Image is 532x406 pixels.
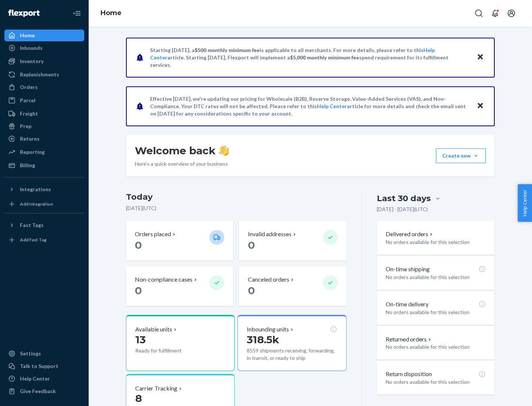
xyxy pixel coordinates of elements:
[20,221,44,229] div: Fast Tags
[219,145,229,156] img: hand-wave emoji
[20,186,51,193] div: Integrations
[20,375,50,382] div: Help Center
[290,54,359,61] span: $5,000 monthly minimum fee
[248,275,289,284] p: Canceled orders
[504,6,519,21] button: Open account menu
[386,273,486,281] p: No orders available for this selection
[4,120,84,132] a: Prep
[150,47,470,69] p: Starting [DATE], a is applicable to all merchants. For more details, please refer to this article...
[20,110,38,117] div: Freight
[4,55,84,67] a: Inventory
[135,275,192,284] p: Non-compliance cases
[20,362,58,370] div: Talk to Support
[386,335,433,344] button: Returned orders
[386,378,486,386] p: No orders available for this selection
[436,148,486,163] button: Create new
[475,52,485,63] button: Close
[20,148,45,156] div: Reporting
[247,333,279,346] span: 318.5k
[4,30,84,41] a: Home
[4,385,84,397] button: Give Feedback
[4,348,84,359] a: Settings
[488,6,502,21] button: Open notifications
[20,58,44,65] div: Inventory
[20,201,53,207] div: Add Integration
[20,97,35,104] div: Parcel
[20,71,59,78] div: Replenishments
[247,325,289,334] p: Inbounding units
[100,9,122,17] a: Home
[20,44,42,52] div: Inbounds
[135,230,171,238] p: Orders placed
[4,234,84,246] a: Add Fast Tag
[4,183,84,195] button: Integrations
[126,191,347,203] h3: Today
[248,239,255,251] span: 0
[126,221,233,261] button: Orders placed 0
[4,94,84,106] a: Parcel
[386,230,434,238] button: Delivered orders
[386,343,486,351] p: No orders available for this selection
[4,360,84,372] a: Talk to Support
[386,238,486,246] p: No orders available for this selection
[150,95,470,117] p: Effective [DATE], we're updating our pricing for Wholesale (B2B), Reserve Storage, Value-Added Se...
[4,159,84,171] a: Billing
[4,108,84,120] a: Freight
[4,373,84,385] a: Help Center
[239,221,346,261] button: Invalid addresses 0
[386,309,486,316] p: No orders available for this selection
[20,135,40,142] div: Returns
[518,184,532,222] button: Help Center
[238,315,346,371] button: Inbounding units318.5k8559 shipments receiving, forwarding, in transit, or ready to ship
[135,392,142,405] span: 8
[135,284,142,297] span: 0
[135,325,172,334] p: Available units
[135,144,229,157] h1: Welcome back
[8,10,40,17] img: Flexport logo
[4,81,84,93] a: Orders
[239,266,346,306] button: Canceled orders 0
[4,146,84,158] a: Reporting
[20,83,38,91] div: Orders
[126,315,235,371] button: Available units13Ready for fulfillment
[4,219,84,231] button: Fast Tags
[135,333,146,346] span: 13
[135,347,204,354] p: Ready for fulfillment
[20,162,35,169] div: Billing
[20,388,56,395] div: Give Feedback
[195,47,260,53] span: $500 monthly minimum fee
[135,160,229,168] p: Here’s a quick overview of your business
[377,206,428,213] p: [DATE] - [DATE] ( UTC )
[4,133,84,145] a: Returns
[20,350,41,357] div: Settings
[471,6,486,21] button: Open Search Box
[475,101,485,111] button: Close
[248,230,291,238] p: Invalid addresses
[126,266,233,306] button: Non-compliance cases 0
[4,42,84,54] a: Inbounds
[386,370,432,378] p: Return disposition
[248,284,255,297] span: 0
[247,347,337,362] p: 8559 shipments receiving, forwarding, in transit, or ready to ship
[4,69,84,80] a: Replenishments
[377,193,431,204] div: Last 30 days
[20,32,35,39] div: Home
[386,265,430,273] p: On-time shipping
[135,239,142,251] span: 0
[20,237,47,243] div: Add Fast Tag
[126,204,347,212] p: [DATE] ( UTC )
[135,384,177,393] p: Carrier Tracking
[386,300,429,309] p: On-time delivery
[69,6,84,21] button: Close Navigation
[95,3,127,24] ol: breadcrumbs
[4,198,84,210] a: Add Integration
[20,123,31,130] div: Prep
[317,103,347,109] a: Help Center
